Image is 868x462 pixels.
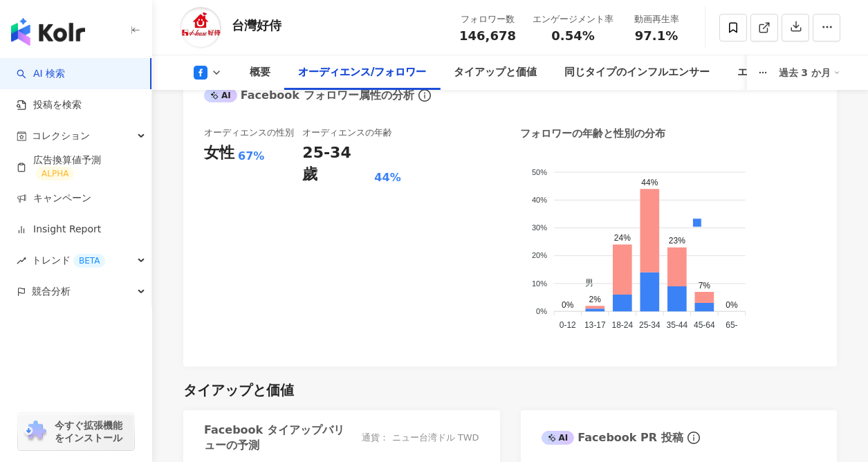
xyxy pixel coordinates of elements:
div: オーディエンスの性別 [204,127,294,139]
div: フォロワー数 [459,12,516,26]
tspan: 50% [532,168,547,176]
div: フォロワーの年齢と性別の分布 [520,127,665,141]
span: info-circle [416,87,433,104]
tspan: 35-44 [667,320,688,330]
div: 44% [374,170,400,185]
a: searchAI 検索 [17,67,65,81]
a: キャンペーン [17,192,91,205]
tspan: 13-17 [584,320,606,330]
div: AI [204,89,237,102]
tspan: 0-12 [560,320,576,330]
div: 通貨： ニュー台湾ドル TWD [362,432,479,444]
span: コレクション [32,120,90,151]
span: 0.54% [551,29,594,43]
span: トレンド [32,245,105,276]
div: 67% [238,149,264,164]
tspan: 30% [532,223,547,232]
tspan: 18-24 [611,320,633,330]
tspan: 10% [532,279,547,288]
a: chrome extension今すぐ拡張機能をインストール [18,413,134,450]
div: エンゲージメント分析 [737,64,841,81]
div: エンゲージメント率 [533,12,613,26]
span: 今すぐ拡張機能をインストール [55,419,130,444]
tspan: 0% [536,307,547,315]
span: 146,678 [459,28,516,43]
div: 台灣好侍 [232,17,281,34]
span: rise [17,256,26,266]
tspan: 65- [726,320,737,330]
div: 動画再生率 [630,12,683,26]
a: Insight Report [17,223,101,237]
div: 概要 [250,64,270,81]
div: 過去 3 か月 [779,62,841,84]
div: BETA [73,254,105,268]
tspan: 20% [532,252,547,260]
a: 投稿を検索 [17,98,82,112]
div: タイアップと価値 [454,64,537,81]
span: info-circle [685,429,702,446]
div: 同じタイプのインフルエンサー [564,64,710,81]
img: KOL Avatar [180,7,221,48]
div: Facebook フォロワー属性の分析 [204,88,414,103]
tspan: 25-34 [639,320,661,330]
div: オーディエンスの年齢 [302,127,392,139]
tspan: 45-64 [694,320,715,330]
img: logo [11,18,85,46]
span: 競合分析 [32,276,71,307]
div: Facebook タイアップバリューの予測 [204,423,355,454]
span: 男 [575,278,593,288]
div: Facebook PR 投稿 [542,430,683,445]
div: 女性 [204,142,234,164]
div: タイアップと価値 [183,380,294,400]
a: 広告換算値予測ALPHA [17,154,140,181]
img: chrome extension [22,421,48,443]
div: オーディエンス/フォロワー [298,64,426,81]
span: 97.1% [635,29,678,43]
div: 25-34 歲 [302,142,371,185]
div: AI [542,431,575,445]
tspan: 40% [532,196,547,204]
